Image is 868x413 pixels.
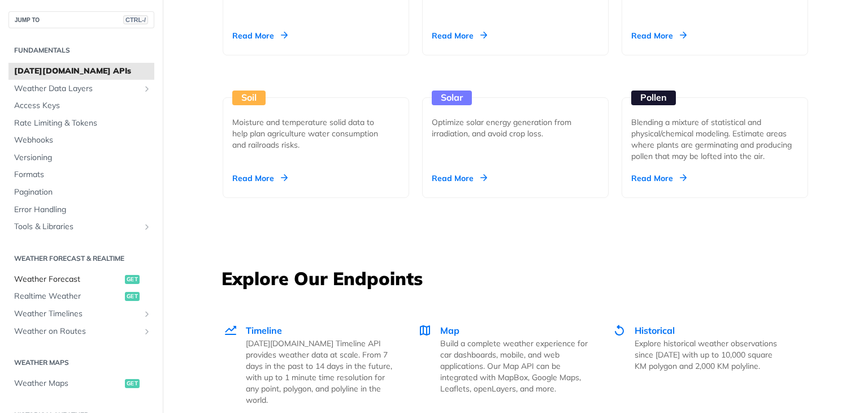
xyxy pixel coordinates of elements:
button: Show subpages for Weather Data Layers [142,84,151,93]
span: Error Handling [14,204,151,216]
span: get [125,292,140,301]
a: Pollen Blending a mixture of statistical and physical/chemical modeling. Estimate areas where pla... [617,55,813,198]
a: Soil Moisture and temperature solid data to help plan agriculture water consumption and railroads... [218,55,414,198]
div: Moisture and temperature solid data to help plan agriculture water consumption and railroads risks. [232,117,390,150]
span: CTRL-/ [123,15,148,24]
span: Weather Timelines [14,308,140,320]
a: Rate Limiting & Tokens [8,115,154,132]
a: Weather Data LayersShow subpages for Weather Data Layers [8,80,154,97]
a: Realtime Weatherget [8,288,154,305]
button: JUMP TOCTRL-/ [8,11,154,28]
div: Blending a mixture of statistical and physical/chemical modeling. Estimate areas where plants are... [631,117,798,162]
img: Timeline [224,324,237,337]
div: Pollen [631,91,676,105]
img: Map [418,324,432,337]
span: Map [440,325,459,336]
h2: Weather Forecast & realtime [8,253,154,264]
span: Weather Maps [14,378,122,389]
a: Tools & LibrariesShow subpages for Tools & Libraries [8,218,154,235]
div: Optimize solar energy generation from irradiation, and avoid crop loss. [432,117,590,139]
span: Versioning [14,152,151,164]
span: Pagination [14,187,151,198]
p: Explore historical weather observations since [DATE] with up to 10,000 square KM polygon and 2,00... [635,338,782,372]
span: Weather Data Layers [14,83,140,94]
button: Show subpages for Tools & Libraries [142,222,151,231]
div: Read More [631,30,687,41]
span: Weather Forecast [14,274,122,285]
h3: Explore Our Endpoints [222,266,809,291]
span: [DATE][DOMAIN_NAME] APIs [14,66,151,77]
a: Weather Forecastget [8,271,154,288]
button: Show subpages for Weather on Routes [142,327,151,336]
a: Error Handling [8,201,154,218]
span: Rate Limiting & Tokens [14,118,151,129]
h2: Fundamentals [8,45,154,55]
h2: Weather Maps [8,358,154,368]
span: Historical [635,325,675,336]
img: Historical [613,324,626,337]
a: Weather Mapsget [8,375,154,392]
p: [DATE][DOMAIN_NAME] Timeline API provides weather data at scale. From 7 days in the past to 14 da... [246,338,393,406]
a: Formats [8,166,154,183]
div: Read More [232,30,288,41]
a: Solar Optimize solar energy generation from irradiation, and avoid crop loss. Read More [418,55,613,198]
p: Build a complete weather experience for car dashboards, mobile, and web applications. Our Map API... [440,338,588,394]
a: Access Keys [8,97,154,114]
a: Pagination [8,184,154,201]
div: Read More [631,173,687,184]
a: Weather on RoutesShow subpages for Weather on Routes [8,323,154,340]
span: Access Keys [14,100,151,111]
button: Show subpages for Weather Timelines [142,309,151,319]
a: Weather TimelinesShow subpages for Weather Timelines [8,306,154,322]
span: get [125,379,140,388]
span: Formats [14,169,151,180]
span: get [125,275,140,284]
span: Webhooks [14,135,151,146]
a: Webhooks [8,132,154,149]
div: Solar [432,91,472,105]
div: Read More [432,173,487,184]
a: [DATE][DOMAIN_NAME] APIs [8,63,154,80]
span: Weather on Routes [14,326,140,337]
div: Soil [232,91,266,105]
span: Timeline [246,325,282,336]
div: Read More [232,173,288,184]
span: Tools & Libraries [14,221,140,233]
div: Read More [432,30,487,41]
span: Realtime Weather [14,291,122,302]
a: Versioning [8,149,154,166]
